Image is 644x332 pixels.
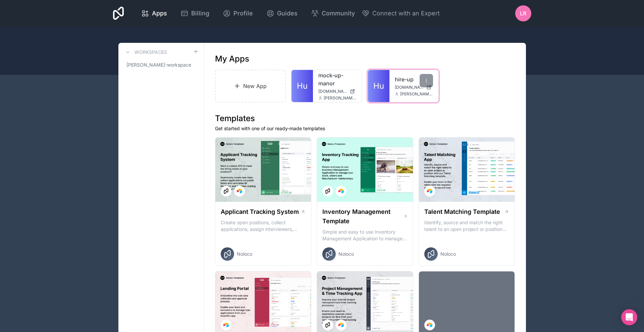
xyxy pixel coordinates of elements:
span: [DOMAIN_NAME] [395,85,424,90]
a: Hu [291,70,313,102]
img: Airtable Logo [427,322,432,328]
span: [PERSON_NAME][EMAIL_ADDRESS][DOMAIN_NAME] [324,95,357,101]
a: New App [215,70,286,102]
span: Noloco [338,251,354,257]
span: Connect with an Expert [372,9,440,18]
img: Airtable Logo [237,188,242,194]
a: [DOMAIN_NAME] [395,85,433,90]
p: Simple and easy to use Inventory Management Application to manage your stock, orders and Manufact... [322,229,408,242]
p: Identify, source and match the right talent to an open project or position with our Talent Matchi... [424,219,509,233]
a: Billing [175,6,215,21]
img: Airtable Logo [338,188,344,194]
h1: Templates [215,113,515,124]
span: Profile [233,9,253,18]
span: Hu [297,81,308,91]
button: Connect with an Expert [362,9,440,18]
a: Apps [136,6,172,21]
h1: Talent Matching Template [424,207,500,217]
span: Hu [373,81,384,91]
span: Community [322,9,355,18]
a: mock-up-manor [318,71,357,87]
span: Noloco [237,251,252,257]
span: LR [520,9,526,17]
h3: Workspaces [135,49,167,56]
img: Airtable Logo [338,322,344,328]
a: Workspaces [124,48,167,56]
span: [PERSON_NAME]-workspace [126,62,191,68]
a: Guides [261,6,303,21]
div: Open Intercom Messenger [621,309,637,325]
span: Billing [191,9,209,18]
h1: My Apps [215,54,249,64]
a: Hu [368,70,389,102]
span: [PERSON_NAME][EMAIL_ADDRESS][DOMAIN_NAME] [400,91,433,97]
span: Guides [277,9,298,18]
a: hire-up [395,75,433,83]
a: [PERSON_NAME]-workspace [124,59,199,71]
h1: Inventory Management Template [322,207,403,226]
span: Noloco [440,251,456,257]
a: [DOMAIN_NAME] [318,89,357,94]
a: Profile [217,6,258,21]
a: Community [306,6,360,21]
img: Airtable Logo [223,322,229,328]
p: Create open positions, collect applications, assign interviewers, centralise candidate feedback a... [221,219,306,233]
img: Airtable Logo [427,188,432,194]
p: Get started with one of our ready-made templates [215,125,515,132]
span: Apps [152,9,167,18]
span: [DOMAIN_NAME] [318,89,347,94]
h1: Applicant Tracking System [221,207,299,217]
